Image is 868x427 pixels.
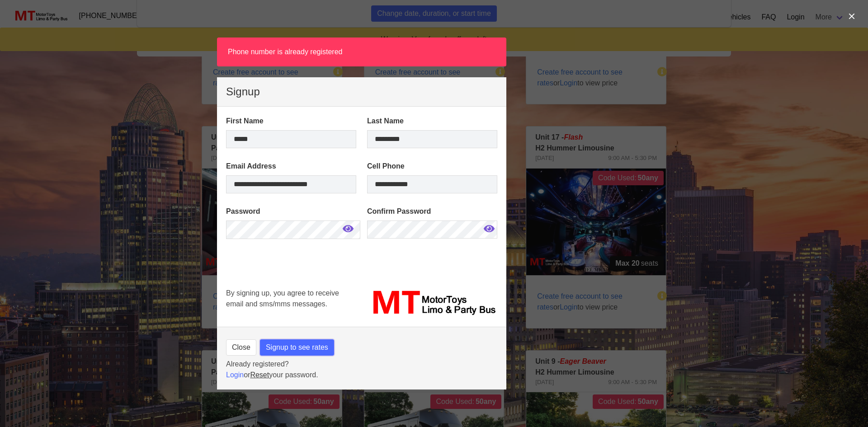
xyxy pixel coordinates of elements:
[226,206,356,217] label: Password
[226,86,497,97] p: Signup
[250,371,269,379] a: Reset
[226,370,497,380] p: or your password.
[217,38,506,66] article: Phone number is already registered
[226,116,356,127] label: First Name
[367,116,497,127] label: Last Name
[367,161,497,172] label: Cell Phone
[226,359,497,370] p: Already registered?
[226,252,363,319] iframe: reCAPTCHA
[266,342,328,353] span: Signup to see rates
[221,282,362,323] div: By signing up, you agree to receive email and sms/mms messages.
[367,206,497,217] label: Confirm Password
[226,339,256,356] button: Close
[260,339,334,356] button: Signup to see rates
[226,161,356,172] label: Email Address
[367,288,497,318] img: MT_logo_name.png
[226,371,244,379] a: Login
